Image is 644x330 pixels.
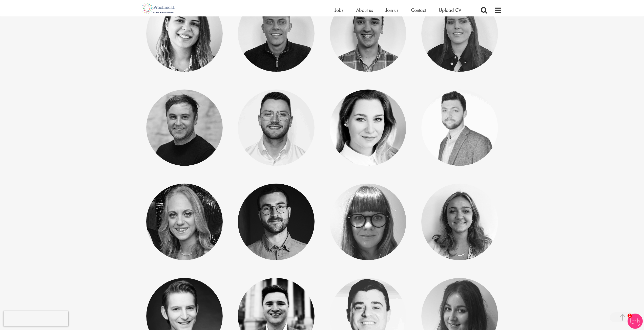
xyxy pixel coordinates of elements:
[411,7,426,13] a: Contact
[4,311,68,326] iframe: reCAPTCHA
[356,7,373,13] a: About us
[628,314,643,329] img: Chatbot
[386,7,398,13] a: Join us
[439,7,461,13] a: Upload CV
[628,314,632,318] span: 1
[335,7,343,13] a: Jobs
